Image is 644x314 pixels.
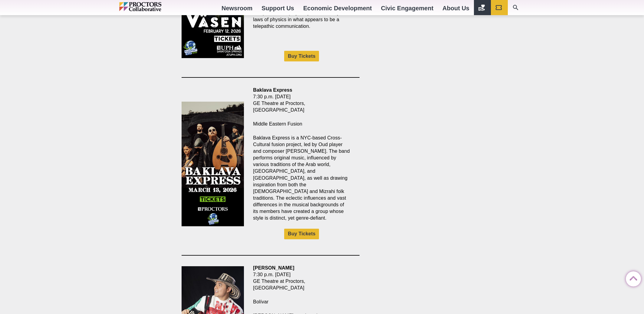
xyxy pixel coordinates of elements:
strong: Baklava Express [253,87,292,93]
p: Middle Eastern Fusion [253,121,350,127]
p: Bolívar [253,299,350,305]
strong: [PERSON_NAME] [253,265,294,270]
p: Baklava Express is a NYC-based Cross-Cultural fusion project, led by Oud player and composer [PER... [253,135,350,221]
p: 7:30 p.m. [DATE] GE Theatre at Proctors, [GEOGRAPHIC_DATA] [253,87,350,113]
a: Buy Tickets [284,51,319,61]
img: Proctors logo [119,2,187,11]
p: 7:30 p.m. [DATE] GE Theatre at Proctors, [GEOGRAPHIC_DATA] [253,265,350,291]
a: Buy Tickets [284,229,319,239]
a: Back to Top [626,272,638,284]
